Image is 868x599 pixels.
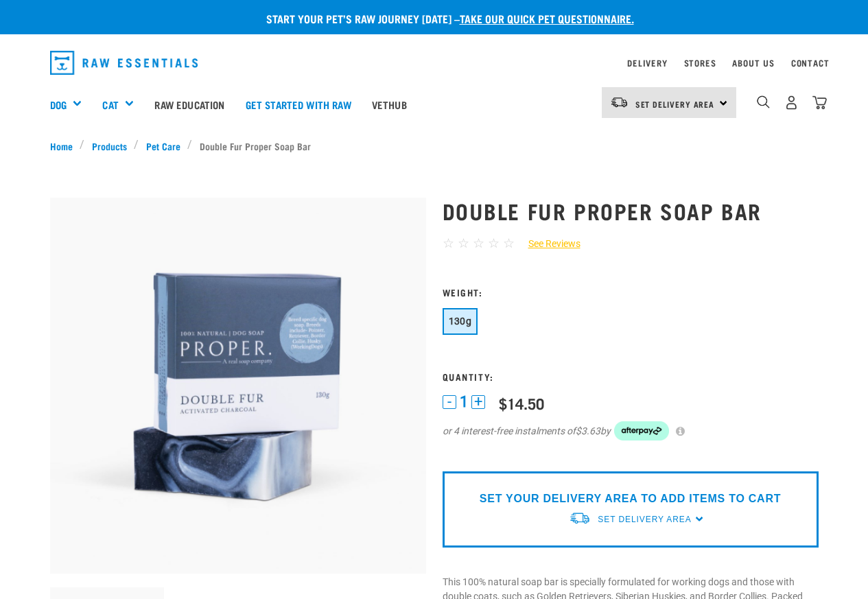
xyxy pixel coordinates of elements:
[443,395,456,409] button: -
[50,198,426,574] img: Double fur soap
[569,511,591,526] img: van-moving.png
[610,96,629,108] img: van-moving.png
[449,316,472,327] span: 130g
[458,235,469,251] span: ☆
[473,235,484,251] span: ☆
[598,515,691,524] span: Set Delivery Area
[362,77,417,132] a: Vethub
[480,491,781,507] p: SET YOUR DELIVERY AREA TO ADD ITEMS TO CART
[50,139,80,153] a: Home
[791,60,830,65] a: Contact
[627,60,667,65] a: Delivery
[488,235,500,251] span: ☆
[460,15,634,21] a: take our quick pet questionnaire.
[503,235,515,251] span: ☆
[684,60,716,65] a: Stores
[757,95,770,108] img: home-icon-1@2x.png
[499,395,544,412] div: $14.50
[515,237,580,251] a: See Reviews
[50,97,67,113] a: Dog
[50,51,198,75] img: Raw Essentials Logo
[144,77,235,132] a: Raw Education
[635,102,715,106] span: Set Delivery Area
[614,421,669,441] img: Afterpay
[443,421,819,441] div: or 4 interest-free instalments of by
[471,395,485,409] button: +
[576,424,600,438] span: $3.63
[39,45,830,80] nav: dropdown navigation
[50,139,819,153] nav: breadcrumbs
[460,395,468,409] span: 1
[732,60,774,65] a: About Us
[235,77,362,132] a: Get started with Raw
[443,235,454,251] span: ☆
[84,139,134,153] a: Products
[102,97,118,113] a: Cat
[139,139,187,153] a: Pet Care
[443,371,819,381] h3: Quantity:
[443,198,819,223] h1: Double Fur Proper Soap Bar
[443,287,819,297] h3: Weight:
[812,95,827,110] img: home-icon@2x.png
[784,95,799,110] img: user.png
[443,308,478,335] button: 130g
